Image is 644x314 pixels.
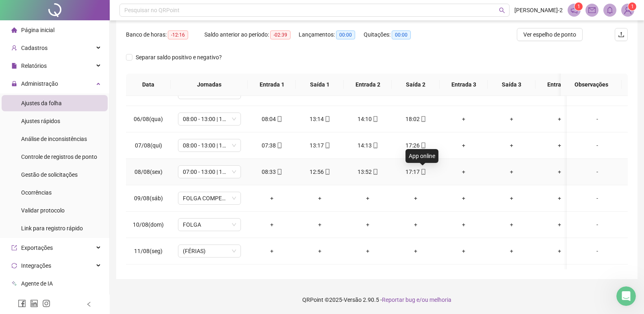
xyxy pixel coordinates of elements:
[21,207,65,214] span: Validar protocolo
[134,116,163,122] span: 06/08(qua)
[21,280,53,287] span: Agente de IA
[135,142,162,149] span: 07/08(qui)
[588,6,596,14] span: mail
[446,220,481,229] div: +
[21,136,87,142] span: Análise de inconsistências
[126,30,204,39] div: Banco de horas:
[254,115,289,123] div: 08:04
[488,74,536,96] th: Saída 3
[494,167,529,176] div: +
[350,220,385,229] div: +
[276,169,282,175] span: mobile
[183,245,236,257] span: (FÉRIAS)
[350,167,385,176] div: 13:52
[398,194,433,203] div: +
[573,194,621,203] div: -
[573,167,621,176] div: -
[606,6,614,14] span: bell
[398,115,433,123] div: 18:02
[21,118,60,124] span: Ajustes rápidos
[542,115,577,123] div: +
[398,141,433,150] div: 17:26
[628,2,636,11] sup: Atualize o seu contato no menu Meus Dados
[350,194,385,203] div: +
[276,143,282,148] span: mobile
[248,74,296,96] th: Entrada 1
[21,245,53,251] span: Exportações
[134,248,163,254] span: 11/08(seg)
[21,45,48,51] span: Cadastros
[542,247,577,256] div: +
[372,143,378,148] span: mobile
[364,30,426,39] div: Quitações:
[618,31,624,38] span: upload
[276,116,282,122] span: mobile
[573,141,621,150] div: -
[18,299,26,308] span: facebook
[254,194,289,203] div: +
[494,220,529,229] div: +
[398,167,433,176] div: 17:17
[11,27,17,33] span: home
[254,220,289,229] div: +
[21,100,62,106] span: Ajustes da folha
[398,220,433,229] div: +
[446,141,481,150] div: +
[324,169,330,175] span: mobile
[446,167,481,176] div: +
[616,286,636,306] iframe: Intercom live chat
[573,220,621,229] div: -
[11,45,17,51] span: user-add
[542,167,577,176] div: +
[11,245,17,251] span: export
[270,30,291,39] span: -02:39
[536,74,583,96] th: Entrada 4
[420,116,426,122] span: mobile
[446,115,481,123] div: +
[183,113,236,125] span: 08:00 - 13:00 | 14:00 - 18:00
[302,194,337,203] div: +
[42,299,50,308] span: instagram
[420,169,426,175] span: mobile
[302,220,337,229] div: +
[183,219,236,231] span: FOLGA
[398,247,433,256] div: +
[372,169,378,175] span: mobile
[446,194,481,203] div: +
[499,7,505,13] span: search
[324,143,330,148] span: mobile
[168,30,188,39] span: -12:16
[523,30,576,39] span: Ver espelho de ponto
[631,4,634,9] span: 1
[21,63,47,69] span: Relatórios
[183,139,236,152] span: 08:00 - 13:00 | 14:00 - 18:00
[21,80,58,87] span: Administração
[517,28,583,41] button: Ver espelho de ponto
[204,30,299,39] div: Saldo anterior ao período:
[11,63,17,69] span: file
[134,169,163,175] span: 08/08(sex)
[392,30,411,39] span: 00:00
[171,74,248,96] th: Jornadas
[350,247,385,256] div: +
[420,143,426,148] span: mobile
[542,220,577,229] div: +
[11,263,17,269] span: sync
[392,74,440,96] th: Saída 2
[21,262,51,269] span: Integrações
[561,74,622,96] th: Observações
[133,221,164,228] span: 10/08(dom)
[494,141,529,150] div: +
[570,6,578,14] span: notification
[126,74,171,96] th: Data
[440,74,488,96] th: Entrada 3
[21,27,54,33] span: Página inicial
[372,116,378,122] span: mobile
[575,2,583,11] sup: 1
[21,189,52,196] span: Ocorrências
[86,301,92,307] span: left
[405,149,438,163] div: App online
[350,141,385,150] div: 14:13
[183,192,236,204] span: FOLGA COMPENSATÓRIA
[542,141,577,150] div: +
